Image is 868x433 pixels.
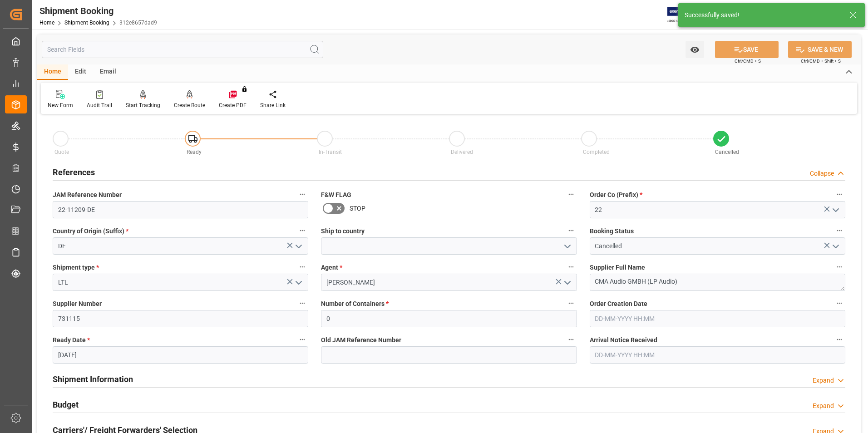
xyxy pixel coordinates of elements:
[68,64,93,80] div: Edit
[715,149,739,155] span: Cancelled
[37,64,68,80] div: Home
[583,149,610,155] span: Completed
[126,101,160,109] div: Start Tracking
[590,299,647,309] span: Order Creation Date
[813,401,834,411] div: Expand
[291,239,305,253] button: open menu
[93,64,123,80] div: Email
[735,58,761,64] span: Ctrl/CMD + S
[590,226,634,236] span: Booking Status
[296,297,308,309] button: Supplier Number
[321,335,401,345] span: Old JAM Reference Number
[833,334,845,345] button: Arrival Notice Received
[53,335,90,345] span: Ready Date
[590,335,657,345] span: Arrival Notice Received
[291,276,305,290] button: open menu
[53,263,99,272] span: Shipment type
[87,101,112,109] div: Audit Trail
[833,261,845,273] button: Supplier Full Name
[319,149,342,155] span: In-Transit
[321,299,389,309] span: Number of Containers
[590,274,845,291] textarea: CMA Audio GMBH (LP Audio)
[810,169,834,178] div: Collapse
[296,261,308,273] button: Shipment type *
[833,297,845,309] button: Order Creation Date
[53,237,308,255] input: Type to search/select
[828,239,842,253] button: open menu
[685,10,841,20] div: Successfully saved!
[828,203,842,217] button: open menu
[296,188,308,200] button: JAM Reference Number
[667,7,699,23] img: Exertis%20JAM%20-%20Email%20Logo.jpg_1722504956.jpg
[39,4,157,18] div: Shipment Booking
[788,41,852,58] button: SAVE & NEW
[53,166,95,178] h2: References
[560,276,573,290] button: open menu
[686,41,704,58] button: open menu
[350,204,365,213] span: STOP
[590,263,645,272] span: Supplier Full Name
[565,225,577,236] button: Ship to country
[53,373,133,385] h2: Shipment Information
[801,58,841,64] span: Ctrl/CMD + Shift + S
[565,188,577,200] button: F&W FLAG
[715,41,779,58] button: SAVE
[565,334,577,345] button: Old JAM Reference Number
[590,190,642,200] span: Order Co (Prefix)
[260,101,286,109] div: Share Link
[42,41,323,58] input: Search Fields
[565,297,577,309] button: Number of Containers *
[64,20,109,26] a: Shipment Booking
[833,225,845,236] button: Booking Status
[590,310,845,327] input: DD-MM-YYYY HH:MM
[53,299,102,309] span: Supplier Number
[53,190,122,200] span: JAM Reference Number
[321,263,342,272] span: Agent
[53,226,128,236] span: Country of Origin (Suffix)
[174,101,205,109] div: Create Route
[565,261,577,273] button: Agent *
[833,188,845,200] button: Order Co (Prefix) *
[187,149,202,155] span: Ready
[296,334,308,345] button: Ready Date *
[321,190,351,200] span: F&W FLAG
[451,149,473,155] span: Delivered
[53,346,308,364] input: DD-MM-YYYY
[54,149,69,155] span: Quote
[321,226,365,236] span: Ship to country
[53,399,79,411] h2: Budget
[813,376,834,385] div: Expand
[296,225,308,236] button: Country of Origin (Suffix) *
[560,239,573,253] button: open menu
[39,20,54,26] a: Home
[590,346,845,364] input: DD-MM-YYYY HH:MM
[48,101,73,109] div: New Form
